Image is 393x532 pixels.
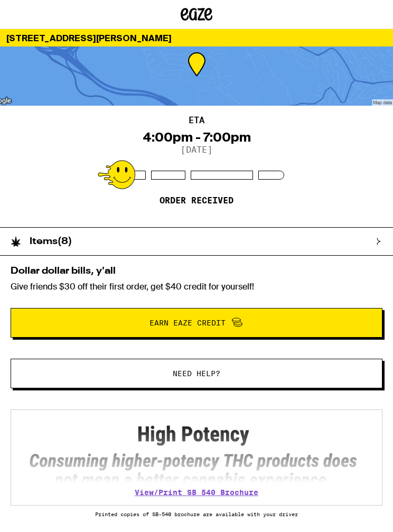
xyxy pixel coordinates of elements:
[11,359,382,389] button: Need help?
[173,370,220,378] span: Need help?
[11,419,382,483] img: SB 540 Brochure preview
[135,489,258,497] a: View/Print SB 540 Brochure
[160,196,233,207] p: Order received
[143,130,251,145] div: 4:00pm - 7:00pm
[30,237,72,247] h2: Items ( 8 )
[149,320,226,327] span: Earn Eaze Credit
[11,267,382,276] h2: Dollar dollar bills, y'all
[11,309,382,338] button: Earn Eaze Credit
[11,511,382,518] p: Printed copies of SB-540 brochure are available with your driver
[181,145,212,155] p: [DATE]
[189,117,204,125] h2: ETA
[11,282,382,293] p: Give friends $30 off their first order, get $40 credit for yourself!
